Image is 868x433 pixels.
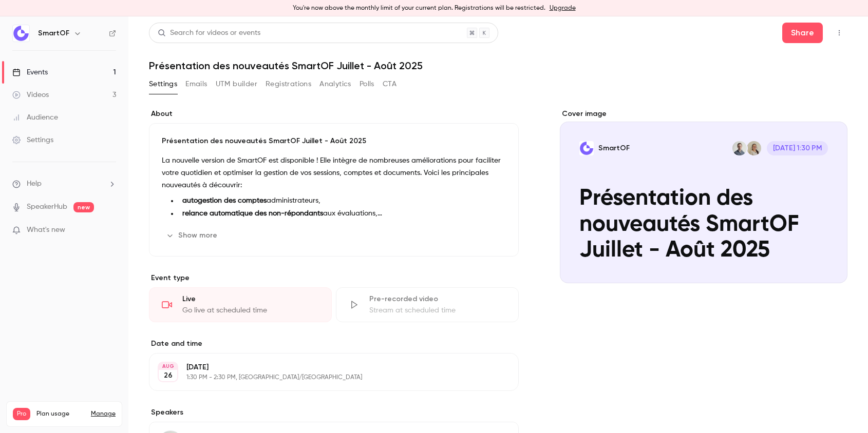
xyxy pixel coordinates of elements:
div: Audience [12,112,58,123]
li: aux évaluations, [178,208,506,219]
img: SmartOF [13,25,29,42]
div: Pre-recorded videoStream at scheduled time [336,287,519,322]
div: Go live at scheduled time [182,305,319,316]
p: [DATE] [186,362,464,372]
button: UTM builder [216,76,257,92]
div: Videos [12,90,49,100]
span: What's new [27,225,65,235]
label: Date and time [149,339,519,349]
div: AUG [159,363,177,370]
div: Stream at scheduled time [369,305,506,316]
button: Registrations [266,76,311,92]
span: Help [27,179,42,189]
button: CTA [383,76,397,92]
h6: SmartOF [38,28,69,38]
div: Events [12,67,48,77]
button: Polls [360,76,374,92]
span: new [73,202,94,212]
p: 1:30 PM - 2:30 PM, [GEOGRAPHIC_DATA]/[GEOGRAPHIC_DATA] [186,373,464,382]
a: SpeakerHub [27,202,67,212]
div: Live [182,294,319,304]
span: Pro [13,408,30,420]
div: LiveGo live at scheduled time [149,287,332,322]
p: 26 [164,370,173,381]
li: administrateurs, [178,195,506,206]
p: Présentation des nouveautés SmartOF Juillet - Août 2025 [162,136,506,146]
span: Plan usage [36,410,85,418]
li: help-dropdown-opener [12,179,116,189]
h1: Présentation des nouveautés SmartOF Juillet - Août 2025 [149,60,847,72]
strong: autogestion des comptes [182,197,267,204]
button: Emails [185,76,207,92]
p: Event type [149,273,519,283]
iframe: Noticeable Trigger [104,226,116,235]
strong: relance automatique des non-répondants [182,210,323,217]
a: Upgrade [550,4,576,12]
button: Share [782,23,823,43]
label: Cover image [560,109,847,119]
div: Settings [12,135,53,145]
button: Show more [162,227,223,244]
label: Speakers [149,407,519,418]
button: Analytics [319,76,351,92]
div: Pre-recorded video [369,294,506,304]
button: Settings [149,76,177,92]
p: La nouvelle version de SmartOF est disponible ! Elle intègre de nombreuses améliorations pour fac... [162,154,506,191]
a: Manage [91,410,116,418]
div: Search for videos or events [158,28,260,38]
section: Cover image [560,109,847,283]
label: About [149,109,519,119]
